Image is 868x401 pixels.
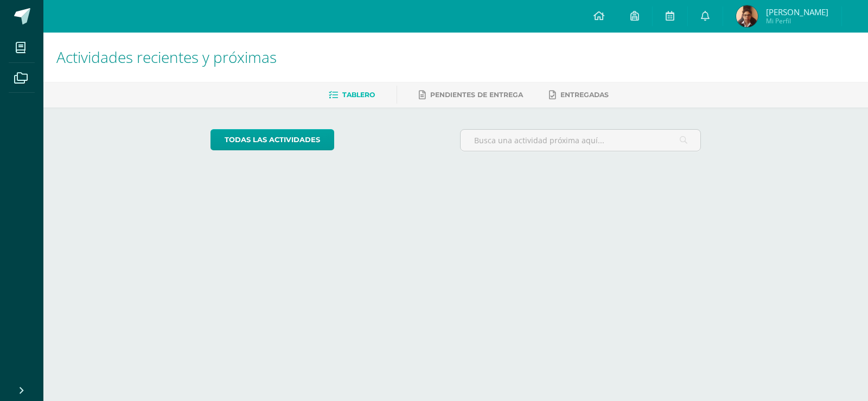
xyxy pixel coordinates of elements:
[736,5,758,27] img: 3a6ce4f768a7b1eafc7f18269d90ebb8.png
[766,7,828,17] span: [PERSON_NAME]
[329,86,375,104] a: Tablero
[461,130,701,151] input: Busca una actividad próxima aquí...
[549,86,609,104] a: Entregadas
[419,86,523,104] a: Pendientes de entrega
[766,16,828,26] span: Mi Perfil
[342,91,375,99] span: Tablero
[210,129,334,150] a: todas las Actividades
[560,91,609,99] span: Entregadas
[56,47,277,67] span: Actividades recientes y próximas
[430,91,523,99] span: Pendientes de entrega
